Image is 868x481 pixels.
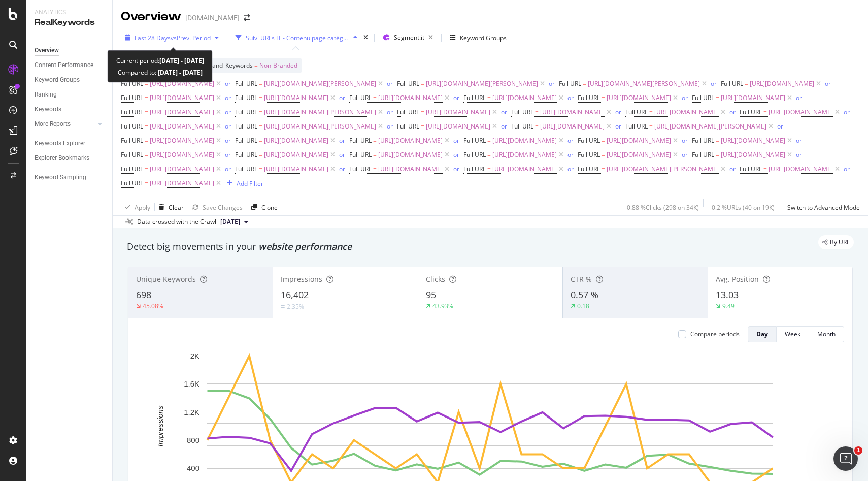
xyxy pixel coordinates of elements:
span: [URL][DOMAIN_NAME] [150,162,214,176]
div: or [729,108,736,116]
div: 0.88 % Clicks ( 298 on 34K ) [627,203,699,212]
div: or [682,150,688,159]
div: or [339,150,345,159]
div: Apply [135,203,150,212]
span: 2025 Sep. 27th [220,217,240,227]
span: = [535,122,539,131]
span: = [649,122,653,131]
span: = [259,122,262,131]
div: or [825,79,831,88]
span: Full URL [235,79,257,88]
button: Add Filter [223,177,263,189]
span: Full URL [721,79,743,88]
text: 1.6K [184,379,199,388]
span: = [373,93,377,102]
span: [URL][DOMAIN_NAME] [492,162,557,176]
div: or [777,122,783,131]
button: or [453,93,459,103]
span: Clicks [426,274,445,284]
span: Full URL [692,150,714,159]
span: Full URL [121,79,143,88]
button: or [387,107,393,117]
div: 43.93% [432,302,453,310]
button: or [567,150,574,159]
span: 95 [426,288,436,301]
span: = [145,79,148,88]
span: [URL][DOMAIN_NAME] [607,91,671,105]
div: 2.35% [287,302,304,311]
span: Full URL [235,93,257,102]
span: Unique Keywords [136,274,196,284]
div: or [567,93,574,102]
b: [DATE] - [DATE] [156,68,203,77]
img: tab_domain_overview_orange.svg [42,59,50,67]
button: Week [777,326,809,342]
div: Overview [35,45,59,56]
span: = [649,108,653,116]
span: = [259,165,262,173]
span: = [745,79,748,88]
img: tab_keywords_by_traffic_grey.svg [117,59,125,67]
span: Full URL [349,150,372,159]
button: Keyword Groups [446,29,511,46]
span: Full URL [511,108,533,116]
span: [URL][DOMAIN_NAME] [150,77,214,91]
span: Full URL [397,122,419,131]
a: Keyword Groups [35,75,105,85]
span: [URL][DOMAIN_NAME] [264,162,328,176]
div: arrow-right-arrow-left [244,14,250,21]
span: Full URL [511,122,533,131]
button: or [844,107,850,117]
a: Overview [35,45,105,56]
div: or [453,136,459,145]
span: Full URL [625,122,648,131]
button: or [549,79,555,88]
div: Suivi URLs IT - Contenu page catégorie [246,34,349,42]
button: or [339,136,345,145]
div: or [225,165,231,173]
div: Content Performance [35,60,93,71]
button: Segment:it [379,29,437,46]
a: Content Performance [35,60,105,71]
span: Full URL [121,165,143,173]
span: Full URL [625,108,648,116]
span: Segment: it [394,33,424,42]
span: [URL][DOMAIN_NAME] [492,148,557,162]
span: [URL][DOMAIN_NAME] [150,105,214,119]
span: Full URL [397,79,419,88]
button: or [729,107,736,117]
div: 0.18 [577,302,589,310]
span: 0.57 % [571,288,598,301]
span: Full URL [235,108,257,116]
button: or [567,93,574,103]
span: Full URL [121,122,143,131]
button: or [711,79,717,88]
span: = [487,136,491,145]
button: or [225,107,231,117]
div: RealKeywords [35,17,104,28]
button: Suivi URLs IT - Contenu page catégorie [231,29,361,46]
div: or [615,108,621,116]
span: [URL][DOMAIN_NAME] [426,105,490,119]
div: Keyword Groups [460,34,507,42]
button: or [796,93,802,103]
span: = [602,150,605,159]
div: Month [817,330,836,338]
span: = [421,122,424,131]
span: Full URL [463,93,486,102]
div: or [682,93,688,102]
span: [URL][DOMAIN_NAME] [378,148,443,162]
div: Explorer Bookmarks [35,153,89,164]
div: 0.2 % URLs ( 40 on 19K ) [712,203,775,212]
span: Full URL [121,108,143,116]
div: or [796,150,802,159]
div: or [387,108,393,116]
div: legacy label [818,235,854,249]
div: or [567,136,574,145]
span: Full URL [578,165,600,173]
div: Ranking [35,89,57,100]
button: or [615,107,621,117]
button: or [729,164,736,174]
div: or [225,93,231,102]
span: Keywords [225,61,253,70]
